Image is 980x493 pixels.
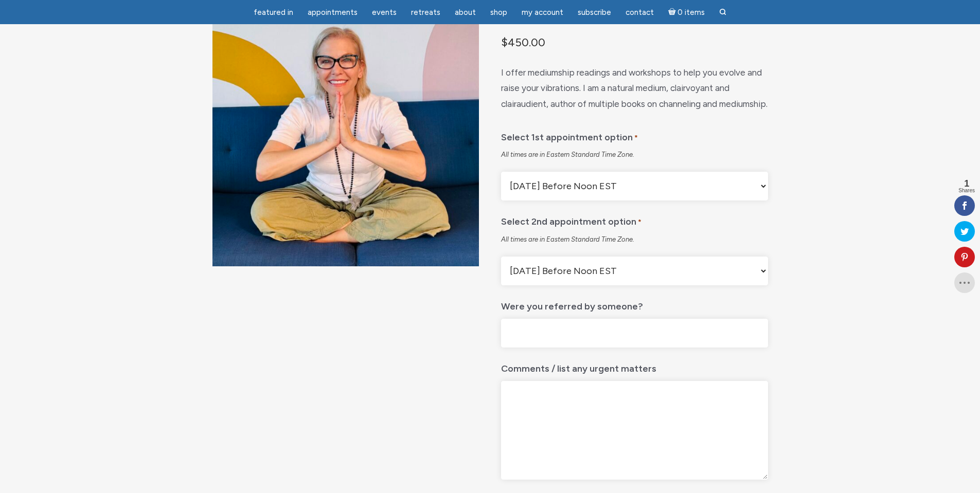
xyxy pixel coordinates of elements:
[405,3,447,23] a: Retreats
[308,8,358,17] span: Appointments
[958,179,975,188] span: 1
[626,8,654,17] span: Contact
[501,35,545,49] bdi: 450.00
[662,2,711,23] a: Cart0 items
[578,8,611,17] span: Subscribe
[501,356,656,377] label: Comments / list any urgent matters
[449,3,482,23] a: About
[668,8,678,17] i: Cart
[254,8,293,17] span: featured in
[490,8,507,17] span: Shop
[958,188,975,193] span: Shares
[501,124,638,147] label: Select 1st appointment option
[678,9,705,16] span: 0 items
[455,8,476,17] span: About
[501,235,768,244] div: All times are in Eastern Standard Time Zone.
[501,209,642,231] label: Select 2nd appointment option
[572,3,617,23] a: Subscribe
[501,150,768,159] div: All times are in Eastern Standard Time Zone.
[619,3,660,23] a: Contact
[247,3,299,23] a: featured in
[366,3,403,23] a: Events
[501,35,508,49] span: $
[484,3,513,23] a: Shop
[515,3,569,23] a: My Account
[301,3,364,23] a: Appointments
[501,65,768,112] p: I offer mediumship readings and workshops to help you evolve and raise your vibrations. I am a na...
[372,8,397,17] span: Events
[501,294,643,315] label: Were you referred by someone?
[411,8,440,17] span: Retreats
[522,8,563,17] span: My Account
